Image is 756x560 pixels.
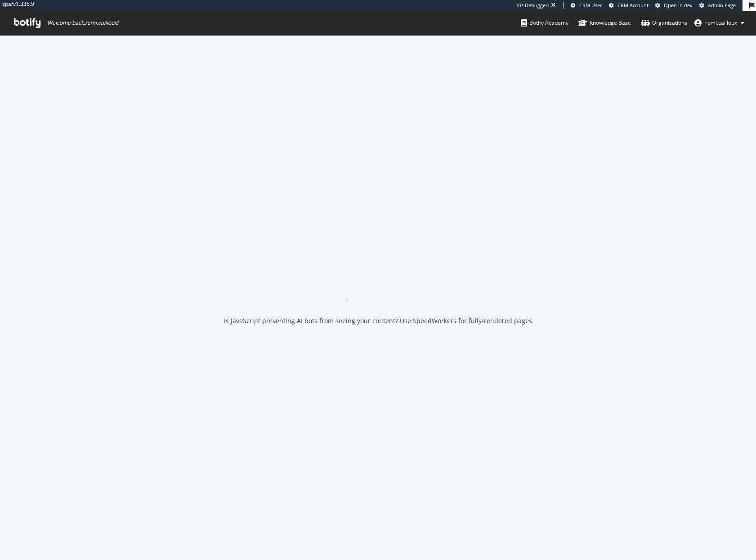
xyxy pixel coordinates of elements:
a: Organizations [641,11,687,35]
a: CRM User [571,2,602,9]
div: Organizations [641,18,687,27]
div: Is JavaScript preventing AI bots from seeing your content? Use SpeedWorkers for fully-rendered pages [224,316,532,325]
a: Knowledge Base [578,11,631,35]
div: Knowledge Base [578,18,631,27]
button: remi.cailloux [687,16,752,30]
span: CRM Account [617,2,649,9]
span: Welcome back, remi.cailloux ! [47,19,118,27]
span: remi.cailloux [705,19,737,27]
div: Viz Debugger: [517,2,549,9]
span: CRM User [579,2,602,9]
a: Open in dev [655,2,693,9]
a: CRM Account [609,2,649,9]
span: Admin Page [708,2,736,9]
a: Admin Page [699,2,736,9]
a: Botify Academy [521,11,568,35]
div: animation [346,270,411,302]
span: Open in dev [664,2,693,9]
div: Botify Academy [521,18,568,27]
